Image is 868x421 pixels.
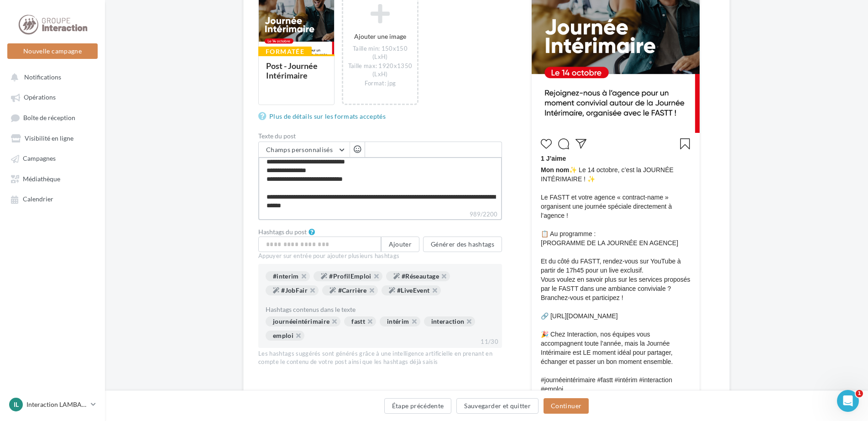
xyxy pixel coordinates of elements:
span: Mon nom [541,166,569,174]
div: Les hashtags suggérés sont générés grâce à une intelligence artificielle en prenant en compte le ... [258,350,502,366]
a: Campagnes [5,150,99,166]
svg: Partager la publication [575,138,586,149]
span: Calendrier [23,195,53,203]
button: Champs personnalisés [259,142,350,158]
span: ✨ Le 14 octobre, c’est la JOURNÉE INTÉRIMAIRE ! ✨ Le FASTT et votre agence « contract-name » orga... [541,165,690,394]
a: Boîte de réception [5,109,99,126]
a: IL Interaction LAMBALLE [7,396,98,413]
button: Générer des hashtags [423,237,502,252]
div: #Réseautage [386,271,450,281]
a: Calendrier [5,190,99,207]
div: emploi [266,331,304,341]
button: Ajouter [381,237,419,252]
span: Champs personnalisés [266,146,333,153]
button: Nouvelle campagne [7,43,98,59]
div: interaction [424,316,476,326]
button: Étape précédente [384,398,452,414]
p: Interaction LAMBALLE [26,400,87,409]
div: #ProfilEmploi [314,271,382,281]
div: Formatée [258,47,312,57]
span: Campagnes [23,155,56,163]
span: Boîte de réception [23,114,75,121]
div: #LiveEvent [382,285,441,295]
span: Visibilité en ligne [25,134,73,142]
svg: J’aime [541,138,552,149]
a: Visibilité en ligne [5,130,99,146]
div: Post - Journée Intérimaire [266,61,318,80]
button: Continuer [544,398,589,414]
svg: Commenter [558,138,569,149]
div: Appuyer sur entrée pour ajouter plusieurs hashtags [258,252,502,260]
div: intérim [380,316,420,326]
label: Texte du post [258,133,502,139]
span: Opérations [24,94,56,101]
a: Plus de détails sur les formats acceptés [258,111,389,122]
div: 1 J’aime [541,154,690,165]
a: Opérations [5,89,99,105]
div: #interim [266,271,310,281]
span: Notifications [24,73,61,81]
span: Médiathèque [23,175,60,183]
svg: Enregistrer [680,138,690,149]
button: Notifications [5,68,96,85]
div: #Carrière [322,285,378,295]
iframe: Intercom live chat [837,390,859,412]
div: Hashtags contenus dans le texte [266,306,495,313]
div: 11/30 [477,336,502,348]
label: Hashtags du post [258,229,307,235]
div: #JobFair [266,285,319,295]
div: fastt [344,316,376,326]
span: IL [14,400,19,409]
span: 1 [856,390,863,397]
div: journéeintérimaire [266,316,340,326]
a: Médiathèque [5,170,99,187]
label: 989/2200 [258,210,502,220]
button: Sauvegarder et quitter [456,398,539,414]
